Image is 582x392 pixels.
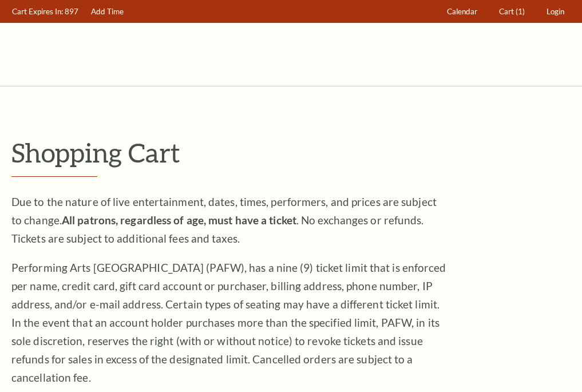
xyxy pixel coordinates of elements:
[11,195,437,245] span: Due to the nature of live entertainment, dates, times, performers, and prices are subject to chan...
[442,1,483,23] a: Calendar
[65,7,78,16] span: 897
[499,7,514,16] span: Cart
[11,259,446,387] p: Performing Arts [GEOGRAPHIC_DATA] (PAFW), has a nine (9) ticket limit that is enforced per name, ...
[494,1,530,23] a: Cart (1)
[62,213,296,227] strong: All patrons, regardless of age, must have a ticket
[86,1,129,23] a: Add Time
[547,7,564,16] span: Login
[447,7,477,16] span: Calendar
[541,1,570,23] a: Login
[12,7,63,16] span: Cart Expires In:
[516,7,525,16] span: (1)
[11,138,571,167] p: Shopping Cart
